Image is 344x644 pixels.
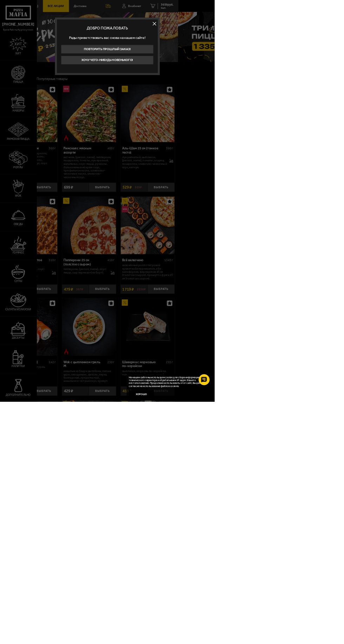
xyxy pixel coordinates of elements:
button: Хочу чего-нибудь новенького! [98,89,246,103]
p: Рады приветствовать вас снова на нашем сайте! [98,53,246,68]
p: На нашем сайте мы используем cookie для сбора информации технического характера и обрабатываем IP... [207,603,333,622]
button: Хорошо [207,625,247,639]
button: Повторить прошлый заказ! [98,72,246,86]
p: Добро пожаловать [105,41,239,49]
